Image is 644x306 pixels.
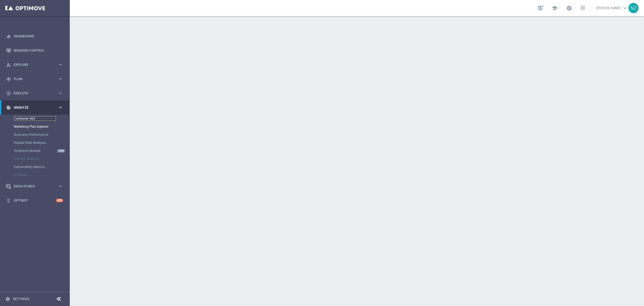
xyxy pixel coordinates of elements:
button: track_changes Analyze keyboard_arrow_right [6,105,63,110]
button: person_search Explore keyboard_arrow_right [6,63,63,67]
div: Dashboard [6,29,63,43]
i: track_changes [6,105,11,110]
button: lightbulb Optibot +10 [6,198,63,203]
button: play_circle_outline Execute keyboard_arrow_right [6,91,63,95]
a: Settings [13,297,29,301]
button: gps_fixed Plan keyboard_arrow_right [6,77,63,81]
i: keyboard_arrow_right [58,184,63,189]
div: Execute [6,91,58,96]
a: Optibot [14,193,56,208]
div: Mission Control [6,43,63,58]
a: Customer 360 [14,116,56,121]
div: Predictive Models [14,147,69,155]
a: Dashboard [14,29,63,43]
div: Cohorts Analysis [14,155,69,163]
span: Explore [14,63,58,66]
div: Data Studio [6,184,58,189]
button: Mission Control [6,48,63,53]
i: settings [5,297,10,301]
button: Data Studio keyboard_arrow_right [6,184,63,188]
div: Optibot [6,193,63,208]
div: NEW [57,149,65,153]
span: Plan [14,77,58,81]
div: BI Studio [14,171,69,179]
div: Customer 360 [14,115,69,123]
div: Repeat Rate Analysis [14,139,69,147]
i: keyboard_arrow_right [58,105,63,110]
i: keyboard_arrow_right [58,62,63,67]
a: Mission Control [14,43,63,58]
a: Marketing Plan Explorer [14,124,56,129]
span: school [552,5,558,11]
i: play_circle_outline [6,91,11,96]
i: keyboard_arrow_right [58,91,63,96]
div: NZ [628,3,639,13]
span: Execute [14,92,58,95]
div: Explore [6,62,58,67]
i: lightbulb [6,198,11,203]
span: keyboard_arrow_down [622,5,628,11]
a: Repeat Rate Analysis [14,141,56,145]
button: equalizer Dashboard [6,34,63,38]
i: person_search [6,62,11,67]
i: gps_fixed [6,77,11,81]
a: Predictive Models [14,149,56,153]
a: [PERSON_NAME]keyboard_arrow_down [596,4,628,12]
div: Business Performance [14,131,69,139]
div: +10 [56,199,63,202]
i: keyboard_arrow_right [58,76,63,81]
div: Plan [6,77,58,81]
a: Business Performance [14,133,56,137]
div: Marketing Plan Explorer [14,123,69,131]
span: Data Studio [14,185,58,188]
i: equalizer [6,34,11,39]
span: Analyze [14,106,58,109]
div: Deliverability Metrics [14,163,69,171]
a: Deliverability Metrics [14,165,56,169]
div: Analyze [6,105,58,110]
